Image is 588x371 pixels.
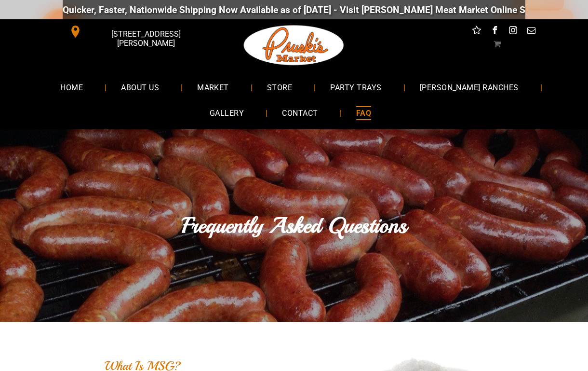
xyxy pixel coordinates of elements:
a: email [525,24,538,39]
a: [PERSON_NAME] RANCHES [405,74,533,100]
a: MARKET [183,74,243,100]
a: GALLERY [195,100,258,126]
a: CONTACT [267,100,332,126]
a: instagram [507,24,520,39]
a: Social network [470,24,483,39]
a: ABOUT US [107,74,174,100]
a: STORE [253,74,307,100]
a: PARTY TRAYS [316,74,396,100]
img: Pruski-s+Market+HQ+Logo2-1920w.png [242,19,346,71]
font: Frequently Asked Questions [182,212,407,239]
span: [STREET_ADDRESS][PERSON_NAME] [84,25,208,53]
a: [STREET_ADDRESS][PERSON_NAME] [63,24,210,39]
a: HOME [46,74,97,100]
a: facebook [489,24,501,39]
a: FAQ [342,100,386,126]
